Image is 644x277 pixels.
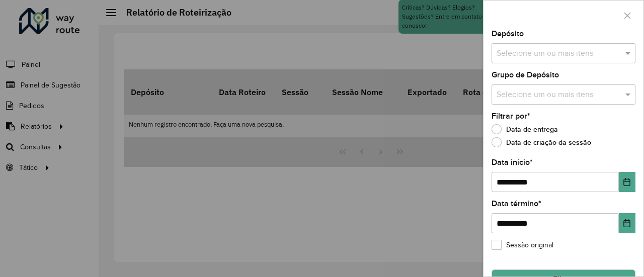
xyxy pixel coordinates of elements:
label: Sessão original [492,240,553,250]
label: Data início [492,156,533,168]
label: Grupo de Depósito [492,69,559,81]
label: Data de criação da sessão [492,137,591,147]
label: Data de entrega [492,124,558,134]
label: Depósito [492,28,524,40]
button: Choose Date [619,172,635,192]
button: Choose Date [619,213,635,233]
label: Filtrar por [492,110,530,122]
label: Data término [492,198,541,210]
